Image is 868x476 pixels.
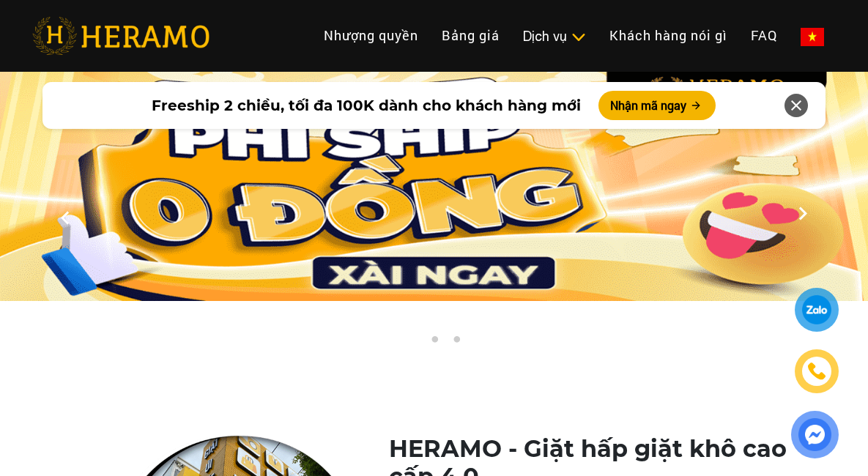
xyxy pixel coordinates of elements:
[598,91,716,120] button: Nhận mã ngay
[739,20,789,51] a: FAQ
[571,30,586,45] img: subToggleIcon
[809,363,825,379] img: phone-icon
[405,335,420,350] button: 1
[427,335,442,350] button: 2
[152,94,581,116] span: Freeship 2 chiều, tối đa 100K dành cho khách hàng mới
[797,352,837,391] a: phone-icon
[598,20,739,51] a: Khách hàng nói gì
[801,28,824,46] img: vn-flag.png
[430,20,511,51] a: Bảng giá
[312,20,430,51] a: Nhượng quyền
[32,17,209,55] img: heramo-logo.png
[449,335,464,350] button: 3
[523,26,586,46] div: Dịch vụ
